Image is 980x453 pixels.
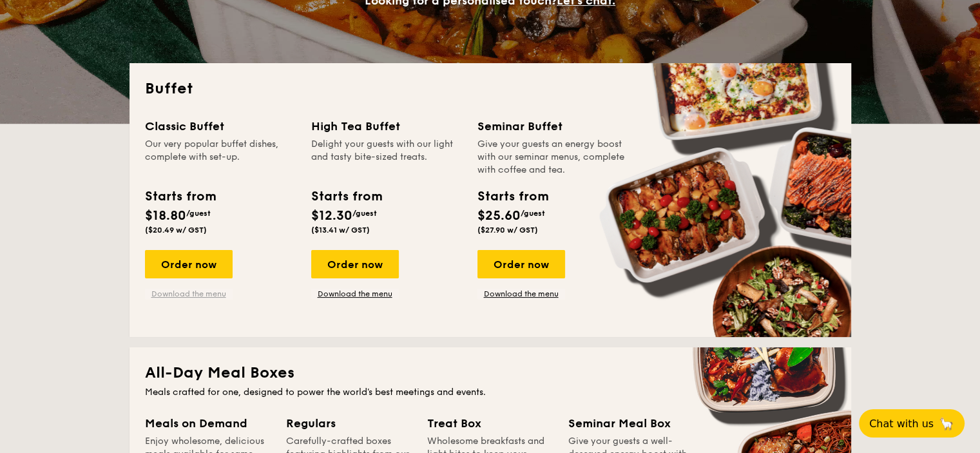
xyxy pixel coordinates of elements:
[145,208,186,224] span: $18.80
[145,414,271,432] div: Meals on Demand
[869,418,934,430] span: Chat with us
[145,250,233,278] div: Order now
[186,209,211,218] span: /guest
[521,209,545,218] span: /guest
[311,226,370,235] span: ($13.41 w/ GST)
[939,416,954,431] span: 🦙
[311,250,399,278] div: Order now
[311,208,352,224] span: $12.30
[286,414,412,432] div: Regulars
[311,289,399,299] a: Download the menu
[145,79,836,99] h2: Buffet
[568,414,694,432] div: Seminar Meal Box
[145,226,207,235] span: ($20.49 w/ GST)
[859,409,965,438] button: Chat with us🦙
[145,138,296,177] div: Our very popular buffet dishes, complete with set-up.
[477,208,521,224] span: $25.60
[311,187,381,206] div: Starts from
[477,138,628,177] div: Give your guests an energy boost with our seminar menus, complete with coffee and tea.
[477,226,538,235] span: ($27.90 w/ GST)
[477,250,565,278] div: Order now
[145,289,233,299] a: Download the menu
[145,386,836,399] div: Meals crafted for one, designed to power the world's best meetings and events.
[427,414,553,432] div: Treat Box
[145,187,215,206] div: Starts from
[477,117,628,135] div: Seminar Buffet
[352,209,377,218] span: /guest
[145,117,296,135] div: Classic Buffet
[145,363,836,383] h2: All-Day Meal Boxes
[311,117,462,135] div: High Tea Buffet
[477,187,548,206] div: Starts from
[477,289,565,299] a: Download the menu
[311,138,462,177] div: Delight your guests with our light and tasty bite-sized treats.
